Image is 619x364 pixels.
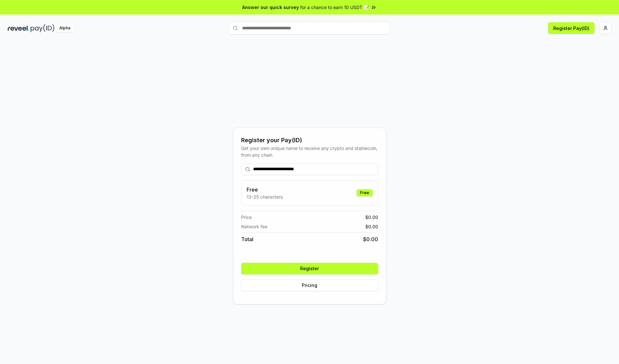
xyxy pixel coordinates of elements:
[241,223,267,230] span: Network fee
[56,24,74,32] div: Alpha
[363,235,378,243] span: $ 0.00
[242,4,299,11] span: Answer our quick survey
[241,280,378,291] button: Pricing
[31,24,54,32] img: pay_id
[365,223,378,230] span: $ 0.00
[241,235,253,243] span: Total
[357,189,373,196] div: Free
[8,24,29,32] img: reveel_dark
[247,193,283,200] p: 13-25 characters
[548,22,594,34] button: Register Pay(ID)
[241,214,252,221] span: Price
[241,263,378,274] button: Register
[300,4,369,11] span: for a chance to earn 10 USDT 📝
[247,186,283,193] h3: Free
[241,145,378,158] div: Get your own unique name to receive any crypto and stablecoin, from any chain
[365,214,378,221] span: $ 0.00
[241,136,378,145] div: Register your Pay(ID)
